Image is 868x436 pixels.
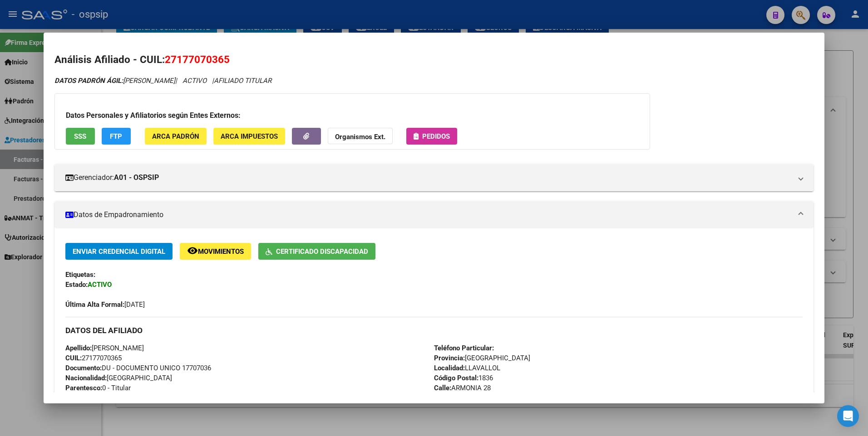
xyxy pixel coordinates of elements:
mat-panel-title: Gerenciador: [65,172,792,183]
strong: A01 - OSPSIP [114,172,159,183]
span: [GEOGRAPHIC_DATA] [434,354,530,362]
button: Pedidos [406,128,457,145]
span: Pedidos [422,132,450,140]
strong: Apellido: [65,344,92,352]
strong: Código Postal: [434,374,478,382]
span: [PERSON_NAME] [54,77,175,85]
div: Open Intercom Messenger [837,405,859,427]
span: 27177070365 [165,53,230,65]
h3: Datos Personales y Afiliatorios según Entes Externos: [66,110,639,121]
span: ARCA Impuestos [221,132,278,140]
span: Enviar Credencial Digital [73,247,165,256]
button: SSS [66,128,95,145]
span: DU - DOCUMENTO UNICO 17707036 [65,364,211,372]
h3: DATOS DEL AFILIADO [65,325,803,335]
strong: Calle: [434,384,451,392]
button: Enviar Credencial Digital [65,243,173,260]
span: LLAVALLOL [434,364,500,372]
span: FTP [110,132,122,140]
strong: Documento: [65,364,102,372]
h2: Análisis Afiliado - CUIL: [54,52,814,68]
strong: Etiquetas: [65,271,95,279]
span: Movimientos [198,247,244,256]
strong: Teléfono Particular: [434,344,494,352]
button: FTP [102,128,131,145]
span: 27177070365 [65,354,122,362]
button: Certificado Discapacidad [258,243,375,260]
button: ARCA Padrón [145,128,207,145]
strong: Provincia: [434,354,465,362]
span: [DATE] [65,300,145,309]
strong: DATOS PADRÓN ÁGIL: [54,77,123,85]
strong: Localidad: [434,364,465,372]
mat-icon: remove_red_eye [187,245,198,256]
span: ARCA Padrón [152,132,199,140]
strong: Última Alta Formal: [65,300,124,309]
strong: Organismos Ext. [335,133,385,141]
span: AFILIADO TITULAR [214,77,271,85]
mat-expansion-panel-header: Datos de Empadronamiento [54,201,814,228]
span: ARMONIA 28 [434,384,491,392]
strong: ACTIVO [88,281,112,289]
span: [PERSON_NAME] [65,344,144,352]
span: Certificado Discapacidad [276,247,368,256]
strong: Estado: [65,281,88,289]
strong: Nacionalidad: [65,374,107,382]
span: 0 - Titular [65,384,131,392]
button: ARCA Impuestos [213,128,285,145]
span: [GEOGRAPHIC_DATA] [65,374,172,382]
strong: Parentesco: [65,384,102,392]
span: 1836 [434,374,493,382]
strong: CUIL: [65,354,82,362]
mat-expansion-panel-header: Gerenciador:A01 - OSPSIP [54,164,814,191]
span: SSS [74,132,86,140]
button: Organismos Ext. [328,128,393,145]
mat-panel-title: Datos de Empadronamiento [65,209,792,220]
button: Movimientos [180,243,251,260]
i: | ACTIVO | [54,77,271,85]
